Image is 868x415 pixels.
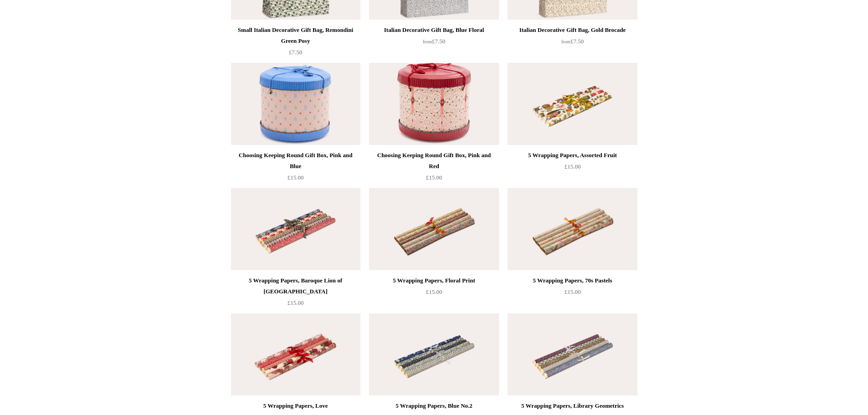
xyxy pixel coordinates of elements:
[371,150,496,172] div: Choosing Keeping Round Gift Box, Pink and Red
[508,63,637,145] img: 5 Wrapping Papers, Assorted Fruit
[426,174,442,181] span: £15.00
[508,313,637,395] img: 5 Wrapping Papers, Library Geometrics
[565,288,581,295] span: £15.00
[508,188,637,270] a: 5 Wrapping Papers, 70s Pastels 5 Wrapping Papers, 70s Pastels
[231,150,360,187] a: Choosing Keeping Round Gift Box, Pink and Blue £15.00
[510,150,635,161] div: 5 Wrapping Papers, Assorted Fruit
[369,313,498,395] a: 5 Wrapping Papers, Blue No.2 5 Wrapping Papers, Blue No.2
[508,313,637,395] a: 5 Wrapping Papers, Library Geometrics 5 Wrapping Papers, Library Geometrics
[231,25,360,62] a: Small Italian Decorative Gift Bag, Remondini Green Posy £7.50
[510,400,635,411] div: 5 Wrapping Papers, Library Geometrics
[233,275,358,297] div: 5 Wrapping Papers, Baroque Lion of [GEOGRAPHIC_DATA]
[371,400,496,411] div: 5 Wrapping Papers, Blue No.2
[231,63,360,145] a: Choosing Keeping Round Gift Box, Pink and Blue Choosing Keeping Round Gift Box, Pink and Blue
[369,313,498,395] img: 5 Wrapping Papers, Blue No.2
[561,39,570,44] span: from
[288,174,304,181] span: £15.00
[426,288,442,295] span: £15.00
[231,313,360,395] a: 5 Wrapping Papers, Love 5 Wrapping Papers, Love
[508,275,637,313] a: 5 Wrapping Papers, 70s Pastels £15.00
[510,275,635,286] div: 5 Wrapping Papers, 70s Pastels
[369,63,498,145] img: Choosing Keeping Round Gift Box, Pink and Red
[508,63,637,145] a: 5 Wrapping Papers, Assorted Fruit 5 Wrapping Papers, Assorted Fruit
[231,275,360,313] a: 5 Wrapping Papers, Baroque Lion of [GEOGRAPHIC_DATA] £15.00
[289,49,302,56] span: £7.50
[508,150,637,187] a: 5 Wrapping Papers, Assorted Fruit £15.00
[233,400,358,411] div: 5 Wrapping Papers, Love
[508,188,637,270] img: 5 Wrapping Papers, 70s Pastels
[565,163,581,170] span: £15.00
[423,39,432,44] span: from
[508,25,637,62] a: Italian Decorative Gift Bag, Gold Brocade from£7.50
[233,25,358,46] div: Small Italian Decorative Gift Bag, Remondini Green Posy
[423,38,445,45] span: £7.50
[369,188,498,270] a: 5 Wrapping Papers, Floral Print 5 Wrapping Papers, Floral Print
[231,188,360,270] img: 5 Wrapping Papers, Baroque Lion of Venice
[231,188,360,270] a: 5 Wrapping Papers, Baroque Lion of Venice 5 Wrapping Papers, Baroque Lion of Venice
[369,25,498,62] a: Italian Decorative Gift Bag, Blue Floral from£7.50
[371,275,496,286] div: 5 Wrapping Papers, Floral Print
[369,150,498,187] a: Choosing Keeping Round Gift Box, Pink and Red £15.00
[231,313,360,395] img: 5 Wrapping Papers, Love
[369,275,498,313] a: 5 Wrapping Papers, Floral Print £15.00
[561,38,584,45] span: £7.50
[369,63,498,145] a: Choosing Keeping Round Gift Box, Pink and Red Choosing Keeping Round Gift Box, Pink and Red
[233,150,358,172] div: Choosing Keeping Round Gift Box, Pink and Blue
[371,25,496,36] div: Italian Decorative Gift Bag, Blue Floral
[231,63,360,145] img: Choosing Keeping Round Gift Box, Pink and Blue
[510,25,635,36] div: Italian Decorative Gift Bag, Gold Brocade
[288,299,304,306] span: £15.00
[369,188,498,270] img: 5 Wrapping Papers, Floral Print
